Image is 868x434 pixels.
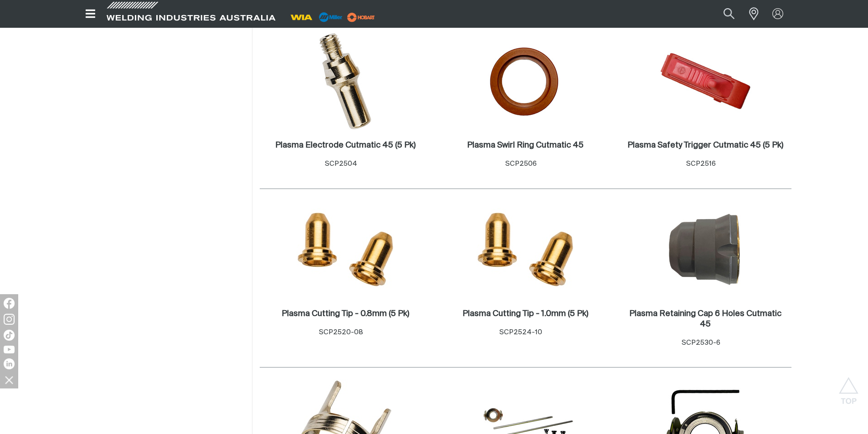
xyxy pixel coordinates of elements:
[4,330,15,341] img: TikTok
[682,339,720,346] span: SCP2530-6
[686,160,716,167] span: SCP2516
[462,309,588,319] a: Plasma Cutting Tip - 1.0mm (5 Pk)
[467,141,584,149] h2: Plasma Swirl Ring Cutmatic 45
[838,377,859,398] button: Scroll to top
[4,346,15,353] img: YouTube
[297,32,394,130] img: Plasma Electrode Cutmatic 45 (5 Pk)
[627,141,783,149] h2: Plasma Safety Trigger Cutmatic 45 (5 Pk)
[462,310,588,318] h2: Plasma Cutting Tip - 1.0mm (5 Pk)
[629,310,781,328] h2: Plasma Retaining Cap 6 Holes Cutmatic 45
[477,32,574,130] img: Plasma Swirl Ring Cutmatic 45
[657,201,754,298] img: Plasma Retaining Cap 6 Holes Cutmatic 45
[505,160,537,167] span: SCP2506
[499,329,542,336] span: SCP2524-10
[1,372,17,388] img: hide socials
[467,140,584,151] a: Plasma Swirl Ring Cutmatic 45
[344,14,378,20] a: miller
[275,140,416,151] a: Plasma Electrode Cutmatic 45 (5 Pk)
[282,309,409,319] a: Plasma Cutting Tip - 0.8mm (5 Pk)
[627,140,783,151] a: Plasma Safety Trigger Cutmatic 45 (5 Pk)
[325,160,357,167] span: SCP2504
[275,141,416,149] h2: Plasma Electrode Cutmatic 45 (5 Pk)
[657,32,754,130] img: Plasma Safety Trigger Cutmatic 45 (5 Pk)
[702,4,744,24] input: Product name or item number...
[319,329,363,336] span: SCP2520-08
[282,310,409,318] h2: Plasma Cutting Tip - 0.8mm (5 Pk)
[624,309,787,330] a: Plasma Retaining Cap 6 Holes Cutmatic 45
[4,298,15,309] img: Facebook
[4,314,15,325] img: Instagram
[714,4,745,24] button: Search products
[4,358,15,369] img: LinkedIn
[297,201,394,298] img: Plasma Cutting Tip - 0.8mm (5 Pk)
[477,201,574,298] img: Plasma Cutting Tip - 1.0mm (5 Pk)
[344,10,378,24] img: miller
